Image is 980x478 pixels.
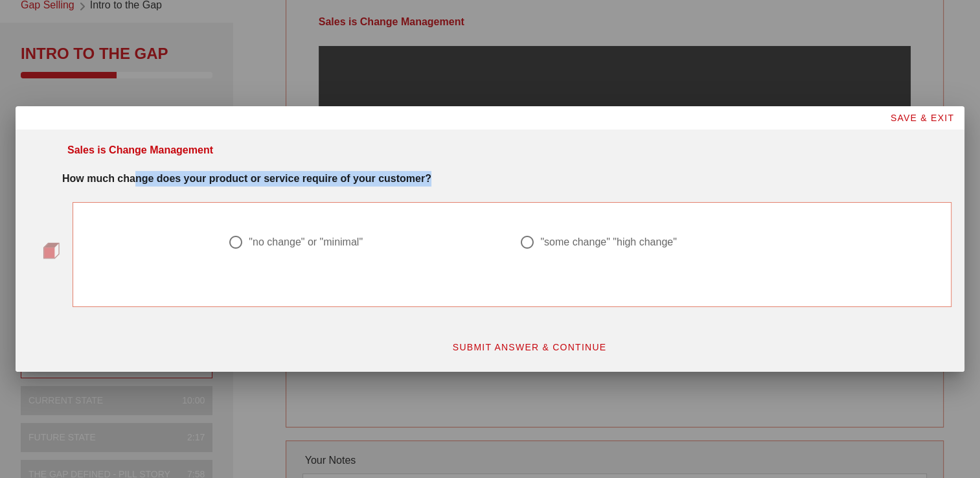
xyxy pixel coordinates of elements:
[540,236,676,249] div: "some change" "high change"
[62,173,431,184] strong: How much change does your product or service require of your customer?
[249,236,363,249] div: "no change" or "minimal"
[442,336,617,359] button: SUBMIT ANSWER & CONTINUE
[452,342,607,352] span: SUBMIT ANSWER & CONTINUE
[43,242,60,259] img: question-bullet.png
[67,142,213,158] div: Sales is Change Management
[889,113,954,123] span: SAVE & EXIT
[879,106,964,130] button: SAVE & EXIT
